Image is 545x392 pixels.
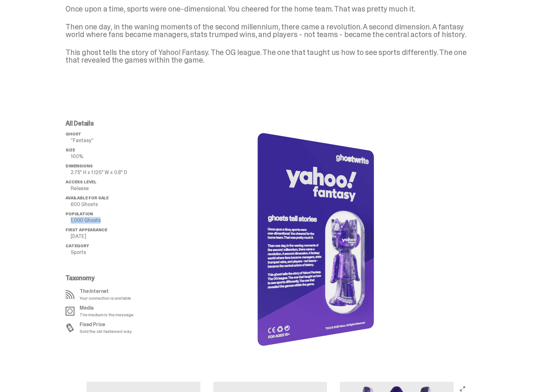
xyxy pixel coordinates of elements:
p: The Internet [80,289,131,294]
p: 1,000 Ghosts [71,218,168,223]
p: Release [71,186,168,191]
span: ghost [66,131,81,137]
span: Available for Sale [66,195,109,201]
p: 2.75" H x 1.125" W x 0.8" D [71,170,168,175]
p: Your connection is unstable [80,296,131,300]
p: 600 Ghosts [71,202,168,207]
p: Media [80,305,134,311]
span: Access Level [66,179,97,185]
span: Dimensions [66,163,92,169]
p: Sold the old fashioned way [80,329,131,334]
p: Then one day, in the waning moments of the second millennium, there came a revolution. A second d... [66,23,475,38]
span: Category [66,243,89,249]
p: “Fantasy” [71,138,168,143]
p: Once upon a time, sports were one-dimensional. You cheered for the home team. That was pretty muc... [66,5,475,13]
p: All Details [66,120,168,127]
p: Sports [71,250,168,255]
span: Population [66,211,93,217]
span: First Appearance [66,227,107,233]
p: 100% [71,154,168,159]
p: [DATE] [71,234,168,239]
p: This ghost tells the story of Yahoo! Fantasy. The OG league. The one that taught us how to see sp... [66,49,475,64]
p: Fixed Price [80,322,131,327]
p: The medium is the message [80,312,134,317]
p: Taxonomy [66,275,164,281]
span: Size [66,147,75,153]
